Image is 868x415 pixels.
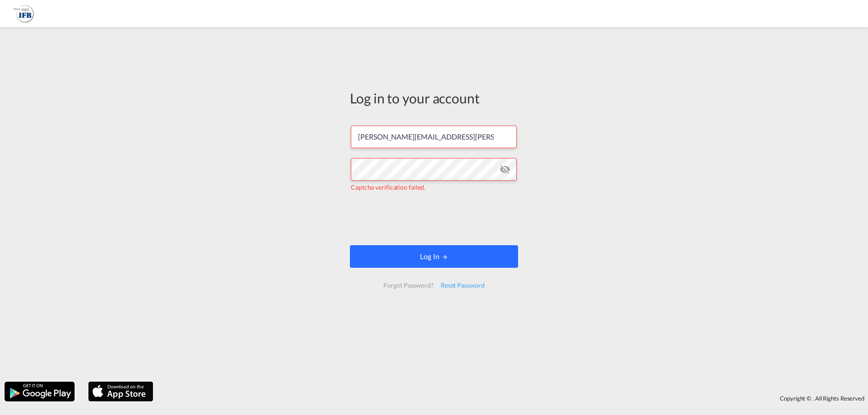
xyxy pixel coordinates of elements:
img: google.png [4,381,75,402]
input: Enter email/phone number [351,126,517,148]
button: LOGIN [350,245,518,268]
div: Log in to your account [350,89,518,107]
md-icon: icon-eye-off [500,164,510,175]
span: Captcha verification failed. [351,183,425,191]
div: Forgot Password? [380,277,437,294]
div: Reset Password [437,277,488,294]
div: Copyright © . All Rights Reserved [158,391,868,406]
iframe: reCAPTCHA [365,201,503,236]
img: b628ab10256c11eeb52753acbc15d091.png [14,4,34,24]
img: apple.png [87,381,154,402]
